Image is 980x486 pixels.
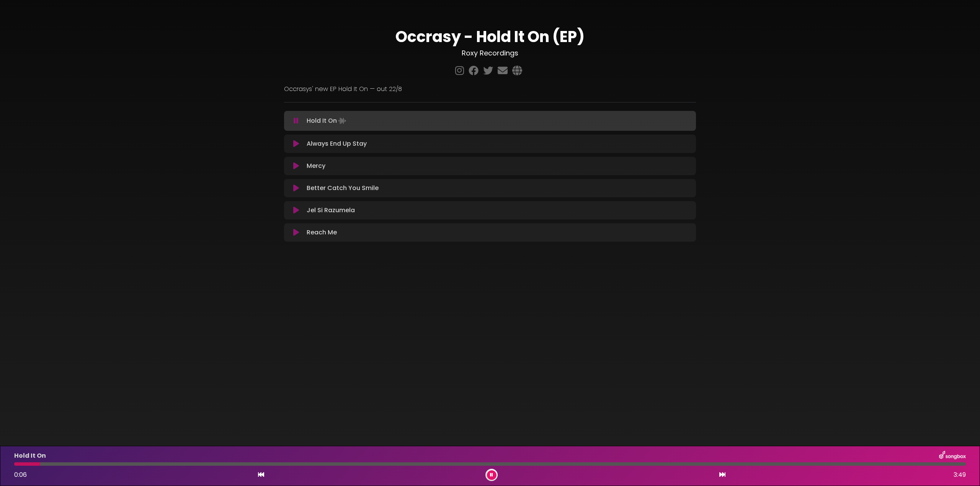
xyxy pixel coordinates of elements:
p: Better Catch You Smile [307,184,379,193]
h1: Occrasy - Hold It On (EP) [284,28,696,46]
p: Jel Si Razumela [307,206,355,215]
p: Hold It On [307,115,348,126]
img: waveform4.gif [337,115,348,126]
p: Occrasys' new EP Hold It On — out 22/8 [284,85,696,94]
h3: Roxy Recordings [284,49,696,57]
p: Reach Me [307,228,337,237]
p: Mercy [307,161,325,171]
p: Always End Up Stay [307,139,367,148]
